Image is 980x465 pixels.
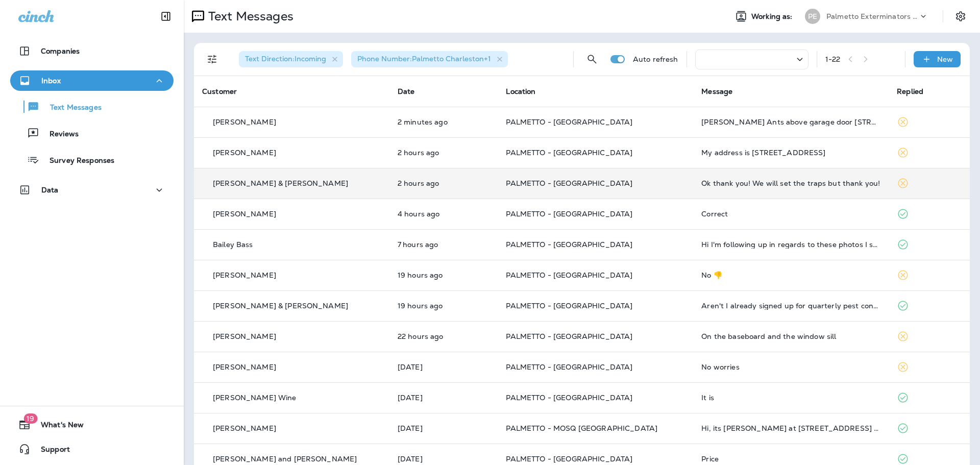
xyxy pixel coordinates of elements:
p: New [937,55,953,63]
span: PALMETTO - [GEOGRAPHIC_DATA] [506,362,632,372]
span: Customer [202,87,237,96]
p: Text Messages [204,9,293,24]
p: Auto refresh [633,55,678,63]
span: PALMETTO - [GEOGRAPHIC_DATA] [506,393,632,402]
p: [PERSON_NAME] [213,271,276,279]
div: Text Direction:Incoming [239,51,343,67]
span: PALMETTO - [GEOGRAPHIC_DATA] [506,454,632,463]
p: [PERSON_NAME] [213,149,276,157]
button: Survey Responses [10,149,174,170]
p: [PERSON_NAME] and [PERSON_NAME] [213,455,357,463]
div: On the baseboard and the window sill [701,332,880,340]
p: Sep 22, 2025 02:02 PM [398,394,490,402]
p: Sep 23, 2025 02:48 PM [398,118,490,126]
div: Aren't I already signed up for quarterly pest control? [701,302,880,310]
button: Data [10,180,174,200]
p: [PERSON_NAME] & [PERSON_NAME] [213,179,348,187]
span: Message [701,87,732,96]
p: Sep 22, 2025 02:41 PM [398,363,490,371]
div: Carpenter Ants above garage door 954 Key Colony Court Mount Pleasant, SC 29464 [701,118,880,126]
div: No worries [701,363,880,371]
button: Reviews [10,123,174,144]
p: [PERSON_NAME] [213,424,276,432]
p: [PERSON_NAME] [213,210,276,218]
span: Date [398,87,415,96]
p: Sep 22, 2025 07:50 PM [398,271,490,279]
button: Text Messages [10,96,174,117]
button: Settings [951,7,970,26]
p: Sep 22, 2025 06:40 AM [398,455,490,463]
button: Search Messages [582,49,602,69]
div: It is [701,394,880,402]
p: Palmetto Exterminators LLC [826,12,918,20]
button: 19What's New [10,414,174,435]
p: [PERSON_NAME] Wine [213,394,297,402]
p: Text Messages [40,103,102,113]
button: Inbox [10,70,174,91]
p: Sep 22, 2025 03:58 PM [398,332,490,340]
span: PALMETTO - [GEOGRAPHIC_DATA] [506,271,632,280]
p: Reviews [39,130,79,139]
p: Sep 23, 2025 07:09 AM [398,240,490,249]
span: PALMETTO - [GEOGRAPHIC_DATA] [506,117,632,127]
p: Inbox [41,77,61,85]
span: Support [31,445,70,457]
div: Hi, its Carol Gossage at 1445 Oaklanding Rd. This is directly under my front door on porch. It's ... [701,424,880,432]
p: Sep 22, 2025 09:38 AM [398,424,490,432]
p: Data [41,186,59,194]
p: Sep 23, 2025 10:30 AM [398,210,490,218]
button: Companies [10,41,174,61]
div: Correct [701,210,880,218]
span: Replied [897,87,923,96]
div: Phone Number:Palmetto Charleston+1 [351,51,508,67]
div: PE [805,9,820,24]
p: [PERSON_NAME] [213,118,276,126]
span: PALMETTO - [GEOGRAPHIC_DATA] [506,148,632,157]
button: Collapse Sidebar [152,6,180,27]
p: Bailey Bass [213,240,253,249]
span: Location [506,87,535,96]
span: PALMETTO - MOSQ [GEOGRAPHIC_DATA] [506,424,657,433]
span: Text Direction : Incoming [245,54,326,63]
button: Filters [202,49,223,69]
p: Companies [41,47,80,55]
div: No 👎 [701,271,880,279]
p: Sep 23, 2025 12:44 PM [398,149,490,157]
span: What's New [31,421,84,433]
div: Hi I'm following up in regards to these photos I sent last week. I was told I'd be notified as to... [701,240,880,249]
span: PALMETTO - [GEOGRAPHIC_DATA] [506,179,632,188]
span: PALMETTO - [GEOGRAPHIC_DATA] [506,209,632,218]
span: PALMETTO - [GEOGRAPHIC_DATA] [506,301,632,310]
div: My address is 3533 Flowering Oak Way Mt Pleasant 29466 [701,149,880,157]
button: Support [10,439,174,459]
p: [PERSON_NAME] [213,332,276,340]
span: Phone Number : Palmetto Charleston +1 [357,54,491,63]
p: [PERSON_NAME] [213,363,276,371]
p: Sep 23, 2025 11:57 AM [398,179,490,187]
div: Ok thank you! We will set the traps but thank you! [701,179,880,187]
span: PALMETTO - [GEOGRAPHIC_DATA] [506,332,632,341]
span: 19 [23,413,37,424]
p: [PERSON_NAME] & [PERSON_NAME] [213,302,348,310]
p: Survey Responses [39,156,114,166]
span: PALMETTO - [GEOGRAPHIC_DATA] [506,240,632,249]
p: Sep 22, 2025 07:05 PM [398,302,490,310]
div: 1 - 22 [825,55,841,63]
span: Working as: [751,12,795,21]
div: Price [701,455,880,463]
